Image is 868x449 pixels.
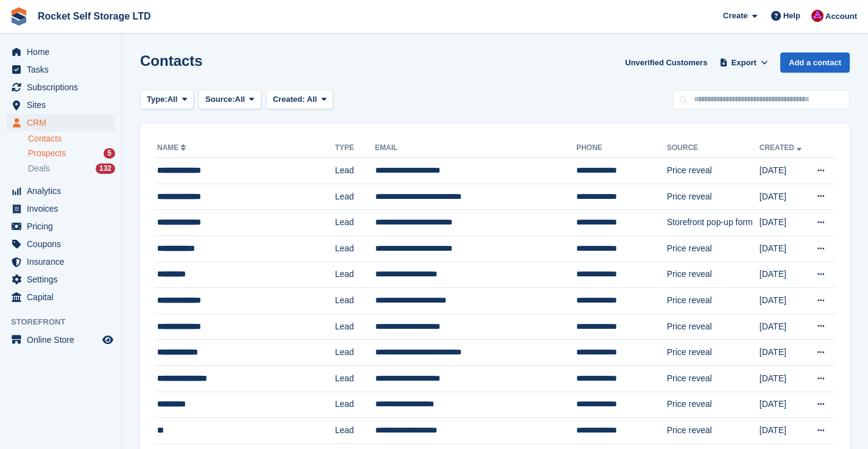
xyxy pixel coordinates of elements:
[6,289,115,306] a: menu
[28,148,66,159] span: Prospects
[28,147,115,160] a: Prospects 5
[335,365,375,392] td: Lead
[6,182,115,199] a: menu
[335,392,375,418] td: Lead
[760,314,808,340] td: [DATE]
[760,340,808,366] td: [DATE]
[27,61,100,78] span: Tasks
[760,143,804,152] a: Created
[266,90,333,110] button: Created: All
[199,90,261,110] button: Source: All
[825,10,857,23] span: Account
[335,314,375,340] td: Lead
[667,365,760,392] td: Price reveal
[27,289,100,306] span: Capital
[576,138,667,158] th: Phone
[335,138,375,158] th: Type
[28,133,115,145] a: Contacts
[335,184,375,210] td: Lead
[667,340,760,366] td: Price reveal
[667,138,760,158] th: Source
[6,96,115,113] a: menu
[33,6,156,26] a: Rocket Self Storage LTD
[335,235,375,262] td: Lead
[27,96,100,113] span: Sites
[760,184,808,210] td: [DATE]
[6,61,115,78] a: menu
[335,210,375,236] td: Lead
[667,210,760,236] td: Storefront pop-up form
[667,392,760,418] td: Price reveal
[273,95,305,104] span: Created:
[27,271,100,288] span: Settings
[667,262,760,288] td: Price reveal
[10,7,28,26] img: stora-icon-8386f47178a22dfd0bd8f6a31ec36ba5ce8667c1dd55bd0f319d3a0aa187defe.svg
[307,95,317,104] span: All
[723,10,747,22] span: Create
[667,418,760,444] td: Price reveal
[6,331,115,348] a: menu
[6,218,115,235] a: menu
[667,235,760,262] td: Price reveal
[760,365,808,392] td: [DATE]
[27,235,100,253] span: Coupons
[11,316,121,328] span: Storefront
[667,184,760,210] td: Price reveal
[760,392,808,418] td: [DATE]
[335,288,375,314] td: Lead
[760,262,808,288] td: [DATE]
[760,158,808,184] td: [DATE]
[96,163,115,174] div: 132
[147,93,168,106] span: Type:
[620,52,712,73] a: Unverified Customers
[811,10,824,22] img: Lee Tresadern
[205,93,235,106] span: Source:
[6,43,115,60] a: menu
[27,218,100,235] span: Pricing
[27,200,100,217] span: Invoices
[667,314,760,340] td: Price reveal
[28,162,115,175] a: Deals 132
[375,138,577,158] th: Email
[783,10,800,22] span: Help
[6,200,115,217] a: menu
[27,182,100,199] span: Analytics
[27,331,100,348] span: Online Store
[27,79,100,96] span: Subscriptions
[732,57,757,69] span: Export
[335,418,375,444] td: Lead
[104,148,115,159] div: 5
[140,52,203,69] h1: Contacts
[667,288,760,314] td: Price reveal
[27,43,100,60] span: Home
[27,114,100,131] span: CRM
[335,340,375,366] td: Lead
[235,93,245,106] span: All
[760,418,808,444] td: [DATE]
[335,158,375,184] td: Lead
[760,210,808,236] td: [DATE]
[101,332,115,347] a: Preview store
[6,235,115,253] a: menu
[760,235,808,262] td: [DATE]
[760,288,808,314] td: [DATE]
[168,93,178,106] span: All
[6,253,115,270] a: menu
[780,52,850,73] a: Add a contact
[6,79,115,96] a: menu
[6,271,115,288] a: menu
[27,253,100,270] span: Insurance
[667,158,760,184] td: Price reveal
[717,52,771,73] button: Export
[157,143,188,152] a: Name
[335,262,375,288] td: Lead
[28,163,50,174] span: Deals
[140,90,194,110] button: Type: All
[6,114,115,131] a: menu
